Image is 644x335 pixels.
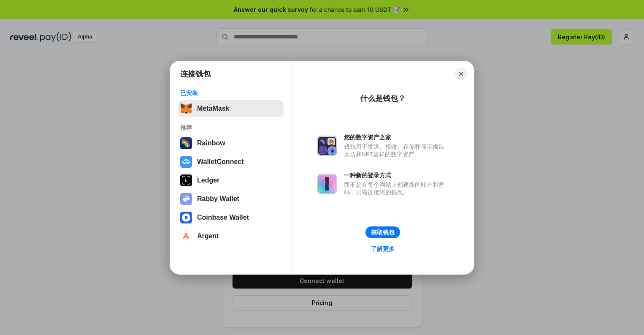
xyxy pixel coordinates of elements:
img: svg+xml,%3Csvg%20width%3D%2228%22%20height%3D%2228%22%20viewBox%3D%220%200%2028%2028%22%20fill%3D... [180,212,192,223]
img: svg+xml,%3Csvg%20xmlns%3D%22http%3A%2F%2Fwww.w3.org%2F2000%2Fsvg%22%20fill%3D%22none%22%20viewBox... [317,174,337,194]
div: Rainbow [197,139,225,147]
div: Rabby Wallet [197,195,239,203]
a: 了解更多 [366,243,400,254]
div: 而不是在每个网站上创建新的账户和密码，只需连接您的钱包。 [344,181,449,196]
img: svg+xml,%3Csvg%20xmlns%3D%22http%3A%2F%2Fwww.w3.org%2F2000%2Fsvg%22%20width%3D%2228%22%20height%3... [180,174,192,186]
img: svg+xml,%3Csvg%20xmlns%3D%22http%3A%2F%2Fwww.w3.org%2F2000%2Fsvg%22%20fill%3D%22none%22%20viewBox... [180,193,192,205]
div: Coinbase Wallet [197,214,249,221]
h1: 连接钱包 [180,69,211,79]
div: 了解更多 [371,245,395,253]
button: Rainbow [178,135,284,152]
img: svg+xml,%3Csvg%20width%3D%2228%22%20height%3D%2228%22%20viewBox%3D%220%200%2028%2028%22%20fill%3D... [180,230,192,242]
div: Ledger [197,177,219,184]
div: 一种新的登录方式 [344,172,449,179]
button: WalletConnect [178,153,284,170]
div: MetaMask [197,105,229,112]
img: svg+xml,%3Csvg%20width%3D%22120%22%20height%3D%22120%22%20viewBox%3D%220%200%20120%20120%22%20fil... [180,137,192,149]
div: 什么是钱包？ [360,93,406,103]
button: Rabby Wallet [178,191,284,207]
button: Close [455,68,467,80]
div: 获取钱包 [371,229,395,236]
button: Ledger [178,172,284,189]
div: 钱包用于发送、接收、存储和显示像以太坊和NFT这样的数字资产。 [344,143,449,158]
button: MetaMask [178,100,284,117]
div: WalletConnect [197,158,244,166]
img: svg+xml,%3Csvg%20fill%3D%22none%22%20height%3D%2233%22%20viewBox%3D%220%200%2035%2033%22%20width%... [180,103,192,114]
div: 您的数字资产之家 [344,133,449,141]
div: 推荐 [180,124,281,131]
button: 获取钱包 [365,226,400,238]
div: 已安装 [180,89,281,97]
button: Argent [178,228,284,245]
div: Argent [197,232,219,240]
img: svg+xml,%3Csvg%20width%3D%2228%22%20height%3D%2228%22%20viewBox%3D%220%200%2028%2028%22%20fill%3D... [180,156,192,168]
img: svg+xml,%3Csvg%20xmlns%3D%22http%3A%2F%2Fwww.w3.org%2F2000%2Fsvg%22%20fill%3D%22none%22%20viewBox... [317,136,337,156]
button: Coinbase Wallet [178,209,284,226]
